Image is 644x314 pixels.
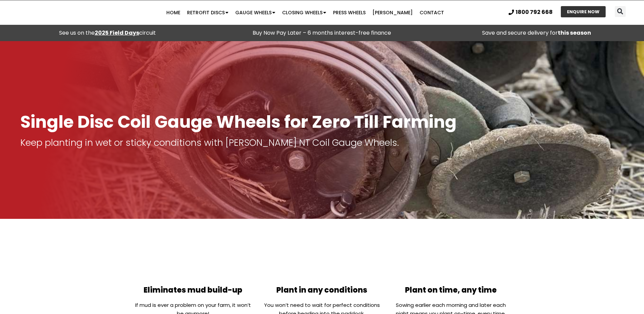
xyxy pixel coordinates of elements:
[163,6,184,19] a: Home
[232,6,279,19] a: Gauge Wheels
[509,10,553,15] a: 1800 792 668
[297,234,346,283] img: Plant in any conditions
[615,6,626,17] div: Search
[3,28,211,38] div: See us on the circuit
[433,28,641,38] p: Save and secure delivery for
[516,10,553,15] span: 1800 792 668
[261,286,383,294] h2: Plant in any conditions
[558,29,591,37] strong: this season
[567,10,600,14] span: ENQUIRE NOW
[169,234,218,283] img: Eliminates mud build-up
[218,28,426,38] p: Buy Now Pay Later – 6 months interest-free finance
[125,6,485,19] nav: Menu
[416,6,447,19] a: Contact
[426,234,475,283] img: Plant on time any time
[369,6,416,19] a: [PERSON_NAME]
[561,6,606,17] a: ENQUIRE NOW
[95,29,139,37] a: 2025 Field Days
[184,6,232,19] a: Retrofit Discs
[330,6,369,19] a: Press Wheels
[390,286,512,294] h2: Plant on time, any time
[132,286,254,294] h2: Eliminates mud build-up
[279,6,330,19] a: Closing Wheels
[20,112,624,131] h1: Single Disc Coil Gauge Wheels for Zero Till Farming
[20,138,624,147] p: Keep planting in wet or sticky conditions with [PERSON_NAME] NT Coil Gauge Wheels.
[20,2,88,23] img: Ryan NT logo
